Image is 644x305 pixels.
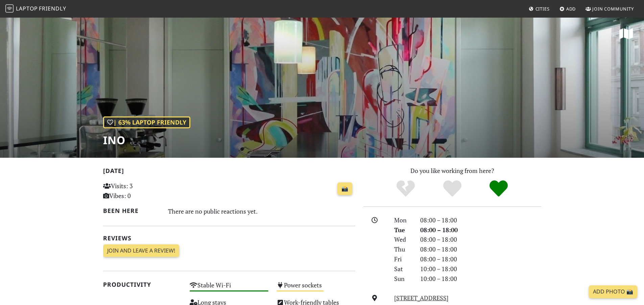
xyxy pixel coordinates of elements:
a: Add Photo 📸 [589,285,637,298]
div: Definitely! [475,179,522,198]
h2: Productivity [103,281,182,288]
div: 08:00 – 18:00 [416,244,545,254]
a: LaptopFriendly LaptopFriendly [5,3,66,15]
div: 10:00 – 18:00 [416,274,545,284]
h2: [DATE] [103,167,355,177]
div: Fri [390,254,416,264]
div: | 63% Laptop Friendly [103,116,190,128]
div: No [382,179,429,198]
div: Power sockets [272,280,359,297]
div: 08:00 – 18:00 [416,215,545,225]
div: Yes [429,179,476,198]
div: Tue [390,225,416,235]
a: Cities [526,3,552,15]
div: 08:00 – 18:00 [416,254,545,264]
div: Sat [390,264,416,274]
span: Add [566,6,576,12]
p: Visits: 3 Vibes: 0 [103,181,182,201]
div: Wed [390,235,416,244]
div: Mon [390,215,416,225]
a: 📸 [337,182,352,195]
a: Add [557,3,579,15]
span: Join Community [592,6,634,12]
h2: Been here [103,207,160,214]
div: 08:00 – 18:00 [416,235,545,244]
span: Friendly [39,5,66,12]
h1: INO [103,134,190,147]
a: Join and leave a review! [103,244,179,257]
a: [STREET_ADDRESS] [394,294,449,302]
h2: Reviews [103,235,355,242]
div: Thu [390,244,416,254]
img: LaptopFriendly [5,4,14,13]
p: Do you like working from here? [363,166,541,176]
div: There are no public reactions yet. [168,206,355,217]
div: Sun [390,274,416,284]
span: Laptop [16,5,38,12]
div: 10:00 – 18:00 [416,264,545,274]
span: Cities [535,6,550,12]
a: Join Community [583,3,637,15]
div: Stable Wi-Fi [186,280,272,297]
div: 08:00 – 18:00 [416,225,545,235]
